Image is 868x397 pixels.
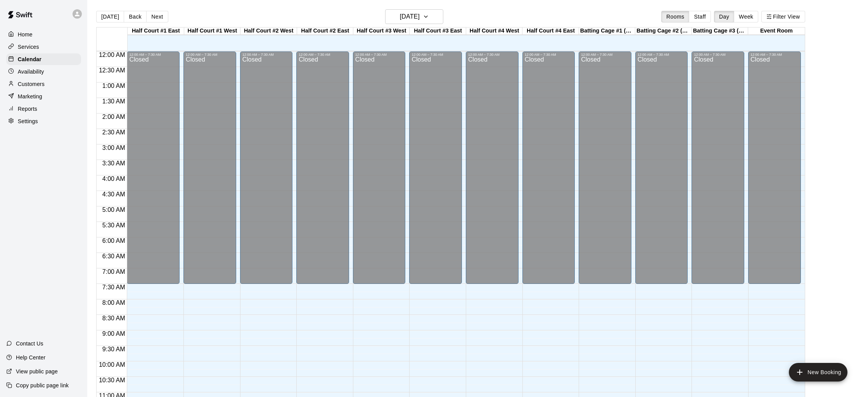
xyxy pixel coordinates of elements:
[18,117,38,125] p: Settings
[100,268,127,275] span: 7:00 AM
[18,68,44,76] p: Availability
[468,53,516,57] div: 12:00 AM – 7:30 AM
[6,41,81,53] a: Services
[635,52,688,284] div: 12:00 AM – 7:30 AM: Closed
[714,11,734,22] button: Day
[297,27,353,35] div: Half Court #2 East
[661,11,689,22] button: Rooms
[240,27,297,35] div: Half Court #2 West
[16,368,58,375] p: View public page
[16,340,43,347] p: Contact Us
[692,52,744,284] div: 12:00 AM – 7:30 AM: Closed
[96,11,124,22] button: [DATE]
[146,11,168,22] button: Next
[100,253,127,260] span: 6:30 AM
[468,57,516,287] div: Closed
[100,299,127,306] span: 8:00 AM
[694,53,742,57] div: 12:00 AM – 7:30 AM
[183,52,236,284] div: 12:00 AM – 7:30 AM: Closed
[385,9,443,24] button: [DATE]
[242,53,290,57] div: 12:00 AM – 7:30 AM
[100,144,127,151] span: 3:00 AM
[353,52,406,284] div: 12:00 AM – 7:30 AM: Closed
[466,52,519,284] div: 12:00 AM – 7:30 AM: Closed
[638,53,686,57] div: 12:00 AM – 7:30 AM
[184,27,240,35] div: Half Court #1 West
[100,129,127,136] span: 2:30 AM
[18,105,37,113] p: Reports
[6,29,81,40] a: Home
[100,315,127,321] span: 8:30 AM
[296,52,349,284] div: 12:00 AM – 7:30 AM: Closed
[6,115,81,127] a: Settings
[127,52,180,284] div: 12:00 AM – 7:30 AM: Closed
[525,57,573,287] div: Closed
[100,206,127,213] span: 5:00 AM
[97,67,127,74] span: 12:30 AM
[16,382,69,389] p: Copy public page link
[129,53,177,57] div: 12:00 AM – 7:30 AM
[748,27,804,35] div: Event Room
[412,53,460,57] div: 12:00 AM – 7:30 AM
[18,93,42,100] p: Marketing
[638,57,686,287] div: Closed
[525,53,573,57] div: 12:00 AM – 7:30 AM
[18,43,39,51] p: Services
[522,27,579,35] div: Half Court #4 East
[635,27,692,35] div: Batting Cage #2 (55 Feet)
[466,27,522,35] div: Half Court #4 West
[522,52,575,284] div: 12:00 AM – 7:30 AM: Closed
[100,191,127,198] span: 4:30 AM
[353,27,410,35] div: Half Court #3 West
[750,53,799,57] div: 12:00 AM – 7:30 AM
[6,91,81,102] a: Marketing
[100,160,127,167] span: 3:30 AM
[129,57,177,287] div: Closed
[6,78,81,90] a: Customers
[97,377,127,383] span: 10:30 AM
[128,27,184,35] div: Half Court #1 East
[100,82,127,89] span: 1:00 AM
[692,27,748,35] div: Batting Cage #3 (65 Feet)
[355,57,403,287] div: Closed
[410,27,466,35] div: Half Court #3 East
[299,53,347,57] div: 12:00 AM – 7:30 AM
[400,11,420,22] h6: [DATE]
[100,330,127,337] span: 9:00 AM
[6,66,81,77] a: Availability
[409,52,462,284] div: 12:00 AM – 7:30 AM: Closed
[748,52,801,284] div: 12:00 AM – 7:30 AM: Closed
[412,57,460,287] div: Closed
[97,52,127,58] span: 12:00 AM
[750,57,799,287] div: Closed
[16,354,45,361] p: Help Center
[186,57,234,287] div: Closed
[18,31,33,38] p: Home
[355,53,403,57] div: 12:00 AM – 7:30 AM
[579,27,635,35] div: Batting Cage #1 (70 Feet)
[761,11,805,22] button: Filter View
[789,363,847,382] button: add
[100,113,127,120] span: 2:00 AM
[6,53,81,65] a: Calendar
[240,52,293,284] div: 12:00 AM – 7:30 AM: Closed
[6,103,81,115] a: Reports
[734,11,758,22] button: Week
[124,11,147,22] button: Back
[100,222,127,229] span: 5:30 AM
[18,80,45,88] p: Customers
[100,98,127,105] span: 1:30 AM
[186,53,234,57] div: 12:00 AM – 7:30 AM
[100,237,127,244] span: 6:00 AM
[18,55,41,63] p: Calendar
[689,11,711,22] button: Staff
[581,53,629,57] div: 12:00 AM – 7:30 AM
